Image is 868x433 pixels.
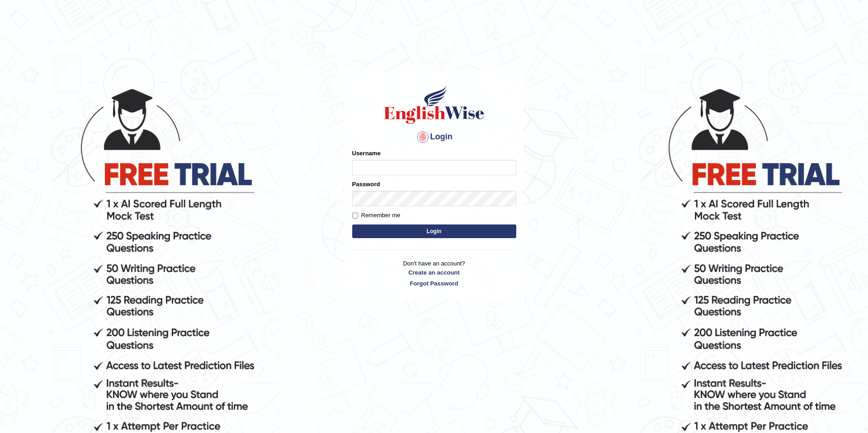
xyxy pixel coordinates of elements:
[352,130,516,144] h4: Login
[352,149,381,158] label: Username
[352,213,358,219] input: Remember me
[352,259,516,287] p: Don't have an account?
[352,268,516,277] a: Create an account
[352,211,401,220] label: Remember me
[382,84,486,125] img: Logo of English Wise sign in for intelligent practice with AI
[352,224,516,238] button: Login
[352,180,380,188] label: Password
[352,279,516,288] a: Forgot Password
